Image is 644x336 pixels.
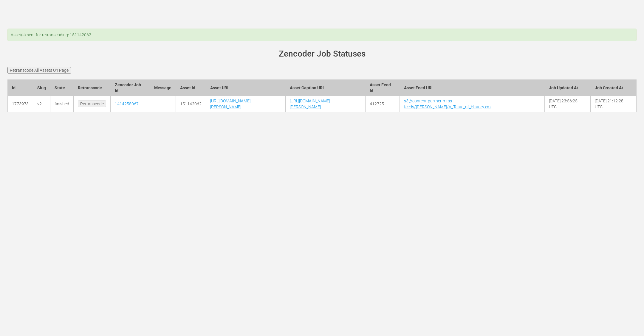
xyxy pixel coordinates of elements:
[111,79,150,96] th: Zencoder Job Id
[366,96,400,112] td: 412725
[366,79,400,96] th: Asset Feed Id
[400,79,544,96] th: Asset Feed URL
[16,49,628,59] h1: Zencoder Job Statuses
[33,79,50,96] th: Slug
[404,99,491,109] a: s3://content-partner-mrss-feeds/[PERSON_NAME]/A_Taste_of_History.xml
[8,96,33,112] td: 1773973
[206,79,286,96] th: Asset URL
[50,79,74,96] th: State
[115,101,139,106] a: 1414258067
[150,79,176,96] th: Message
[176,96,206,112] td: 151142062
[545,79,591,96] th: Job Updated At
[78,101,106,107] input: Retranscode
[286,79,366,96] th: Asset Caption URL
[7,67,71,74] input: Retranscode All Assets On Page
[290,99,330,109] a: [URL][DOMAIN_NAME][PERSON_NAME]
[50,96,74,112] td: finished
[591,96,637,112] td: [DATE] 21:12:28 UTC
[8,79,33,96] th: Id
[74,79,111,96] th: Retranscode
[591,79,637,96] th: Job Created At
[545,96,591,112] td: [DATE] 23:56:25 UTC
[7,29,637,41] div: Asset(s) sent for retranscoding: 151142062
[33,96,50,112] td: v2
[210,99,250,109] a: [URL][DOMAIN_NAME][PERSON_NAME]
[176,79,206,96] th: Asset Id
